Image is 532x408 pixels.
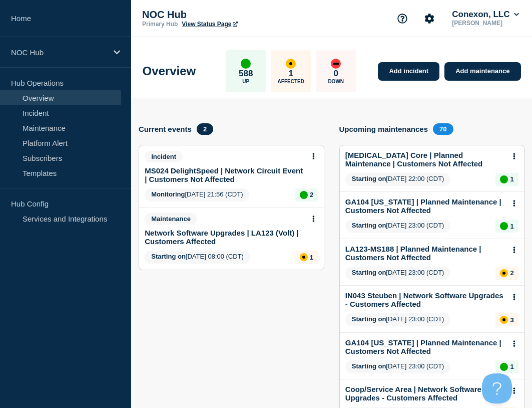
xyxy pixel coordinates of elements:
[392,8,413,29] button: Support
[145,188,249,201] span: [DATE] 21:56 (CDT)
[510,363,513,370] p: 1
[145,151,183,162] span: Incident
[345,245,505,262] a: LA123-MS188 | Planned Maintenance | Customers Not Affected
[310,191,313,198] p: 2
[352,362,386,370] span: Starting on
[352,269,386,276] span: Starting on
[345,267,451,280] span: [DATE] 23:00 (CDT)
[289,69,293,79] p: 1
[143,64,196,78] h1: Overview
[145,213,197,225] span: Maintenance
[444,62,520,81] a: Add maintenance
[310,254,313,261] p: 1
[500,269,508,277] div: affected
[139,125,192,133] h4: Current events
[278,79,304,84] p: Affected
[352,175,386,182] span: Starting on
[345,291,505,308] a: IN043 Steuben | Network Software Upgrades - Customers Affected
[182,21,237,28] a: View Status Page
[286,59,296,69] div: affected
[334,69,338,79] p: 0
[197,123,213,135] span: 2
[500,363,508,371] div: up
[145,229,304,246] a: Network Software Upgrades | LA123 (Volt) | Customers Affected
[345,151,505,168] a: [MEDICAL_DATA] Core | Planned Maintenance | Customers Not Affected
[345,385,505,402] a: Coop/Service Area | Network Software Upgrades - Customers Affected
[345,173,451,186] span: [DATE] 22:00 (CDT)
[378,62,439,81] a: Add incident
[11,48,107,57] p: NOC Hub
[482,373,512,403] iframe: Help Scout Beacon - Open
[345,338,505,355] a: GA104 [US_STATE] | Planned Maintenance | Customers Not Affected
[510,316,513,324] p: 3
[151,190,185,198] span: Monitoring
[352,222,386,229] span: Starting on
[500,175,508,183] div: up
[142,21,178,28] p: Primary Hub
[339,125,428,133] h4: Upcoming maintenances
[328,79,344,84] p: Down
[510,269,513,277] p: 2
[345,220,451,233] span: [DATE] 23:00 (CDT)
[450,10,521,20] button: Conexon, LLC
[345,360,451,373] span: [DATE] 23:00 (CDT)
[242,79,249,84] p: Up
[510,175,513,183] p: 1
[419,8,440,29] button: Account settings
[331,59,341,69] div: down
[345,313,451,326] span: [DATE] 23:00 (CDT)
[352,315,386,323] span: Starting on
[241,59,251,69] div: up
[145,166,304,183] a: MS024 DelightSpeed | Network Circuit Event | Customers Not Affected
[151,253,186,260] span: Starting on
[500,316,508,324] div: affected
[145,251,250,264] span: [DATE] 08:00 (CDT)
[433,123,453,135] span: 70
[300,253,308,261] div: affected
[345,197,505,215] a: GA104 [US_STATE] | Planned Maintenance | Customers Not Affected
[239,69,253,79] p: 588
[142,9,342,21] p: NOC Hub
[450,20,521,27] p: [PERSON_NAME]
[510,223,513,230] p: 1
[300,191,308,199] div: up
[500,222,508,230] div: up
